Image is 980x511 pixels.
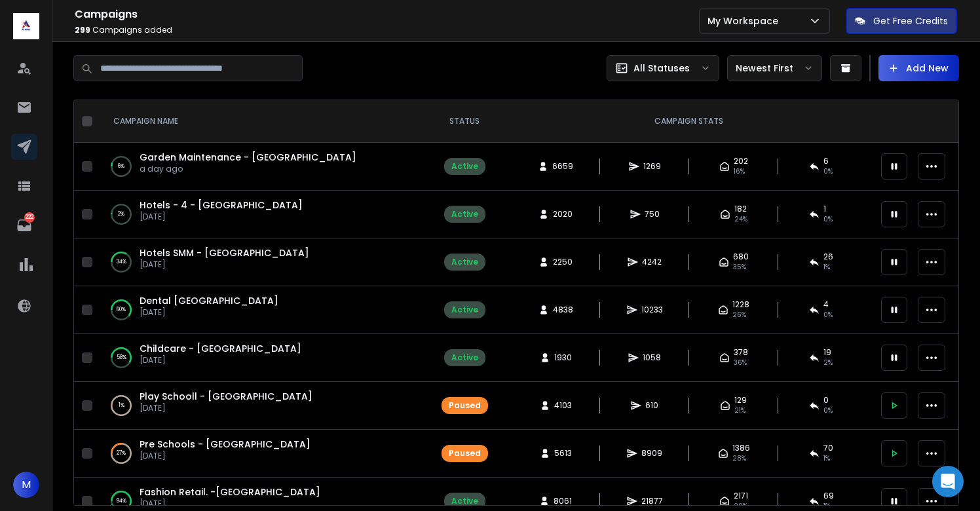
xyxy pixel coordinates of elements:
th: CAMPAIGN STATS [504,100,873,143]
span: 1 [823,204,826,214]
span: 0 % [823,214,833,225]
span: 4838 [553,305,573,315]
span: 6659 [552,161,573,172]
button: M [13,472,39,498]
a: Childcare - [GEOGRAPHIC_DATA] [140,342,301,355]
img: logo [13,13,39,39]
td: 6%Garden Maintenance - [GEOGRAPHIC_DATA]a day ago [98,143,425,191]
p: [DATE] [140,212,303,222]
span: 0 % [823,406,833,416]
span: 129 [734,395,747,406]
a: Hotels SMM - [GEOGRAPHIC_DATA] [140,246,309,259]
p: 1 % [119,399,124,412]
p: All Statuses [633,62,690,75]
th: CAMPAIGN NAME [98,100,425,143]
p: [DATE] [140,499,320,509]
th: STATUS [425,100,504,143]
a: Hotels - 4 - [GEOGRAPHIC_DATA] [140,199,303,212]
p: 34 % [117,255,126,269]
span: 70 [823,443,833,453]
span: 21 % [734,406,745,416]
a: Dental [GEOGRAPHIC_DATA] [140,294,278,307]
p: 222 [24,212,35,223]
div: Active [451,161,478,172]
span: 1930 [554,352,572,363]
span: 680 [733,252,749,262]
span: 610 [645,400,658,411]
td: 58%Childcare - [GEOGRAPHIC_DATA][DATE] [98,334,425,382]
p: Get Free Credits [873,14,948,28]
td: 1%Play Schooll - [GEOGRAPHIC_DATA][DATE] [98,382,425,430]
span: 4103 [554,400,572,411]
span: 2 % [823,358,833,368]
div: Active [451,352,478,363]
span: 1058 [643,352,661,363]
span: 1386 [732,443,750,453]
span: 28 % [732,453,746,464]
span: 202 [734,156,748,166]
span: 0 % [823,166,833,177]
div: Active [451,496,478,506]
span: 378 [734,347,748,358]
span: 4 [823,299,829,310]
td: 2%Hotels - 4 - [GEOGRAPHIC_DATA][DATE] [98,191,425,238]
span: 6 [823,156,829,166]
h1: Campaigns [75,7,699,22]
span: 8061 [554,496,572,506]
p: [DATE] [140,403,312,413]
span: 24 % [734,214,747,225]
p: 94 % [117,495,126,508]
span: 750 [645,209,660,219]
p: 2 % [118,208,124,221]
div: Open Intercom Messenger [932,466,964,497]
div: Active [451,209,478,219]
span: 35 % [733,262,746,273]
p: [DATE] [140,307,278,318]
p: a day ago [140,164,356,174]
div: Paused [449,400,481,411]
span: 299 [75,24,90,35]
span: 4242 [642,257,662,267]
span: 2250 [553,257,573,267]
a: Fashion Retail. -[GEOGRAPHIC_DATA] [140,485,320,499]
p: [DATE] [140,355,301,366]
span: 2020 [553,209,573,219]
p: [DATE] [140,451,311,461]
a: Garden Maintenance - [GEOGRAPHIC_DATA] [140,151,356,164]
span: 10233 [641,305,663,315]
p: My Workspace [707,14,783,28]
button: Get Free Credits [846,8,957,34]
span: 26 % [732,310,746,320]
span: 16 % [734,166,745,177]
span: 26 [823,252,833,262]
span: 1 % [823,262,830,273]
span: 19 [823,347,831,358]
span: 36 % [734,358,747,368]
span: Play Schooll - [GEOGRAPHIC_DATA] [140,390,312,403]
button: Add New [878,55,959,81]
p: [DATE] [140,259,309,270]
p: 60 % [117,303,126,316]
div: Active [451,257,478,267]
a: Pre Schools - [GEOGRAPHIC_DATA] [140,438,311,451]
span: 2171 [734,491,748,501]
a: 222 [11,212,37,238]
p: 58 % [117,351,126,364]
span: 182 [734,204,747,214]
span: 21877 [641,496,663,506]
div: Paused [449,448,481,459]
span: 0 % [823,310,833,320]
button: Newest First [727,55,822,81]
span: 1269 [643,161,661,172]
span: 1228 [732,299,749,310]
td: 27%Pre Schools - [GEOGRAPHIC_DATA][DATE] [98,430,425,478]
div: Active [451,305,478,315]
